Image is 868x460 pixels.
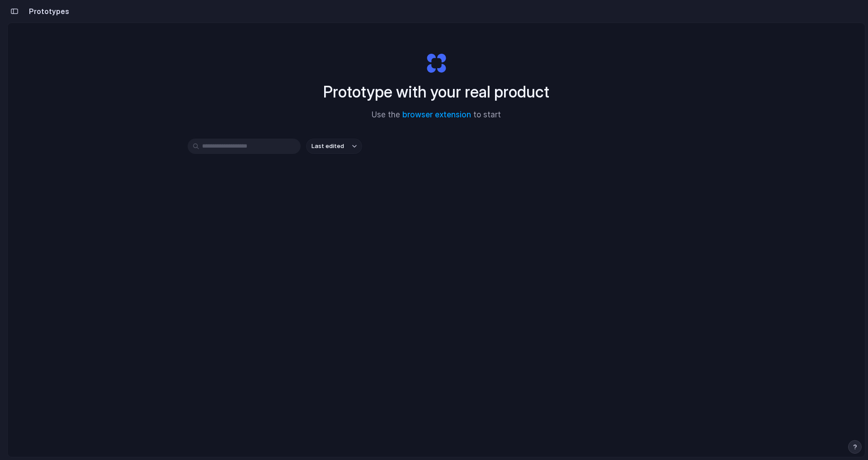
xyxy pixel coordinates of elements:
span: Last edited [311,142,344,151]
span: Use the to start [372,109,501,121]
button: Last edited [306,139,362,154]
h2: Prototypes [25,6,69,17]
a: browser extension [402,110,471,119]
h1: Prototype with your real product [323,80,549,104]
